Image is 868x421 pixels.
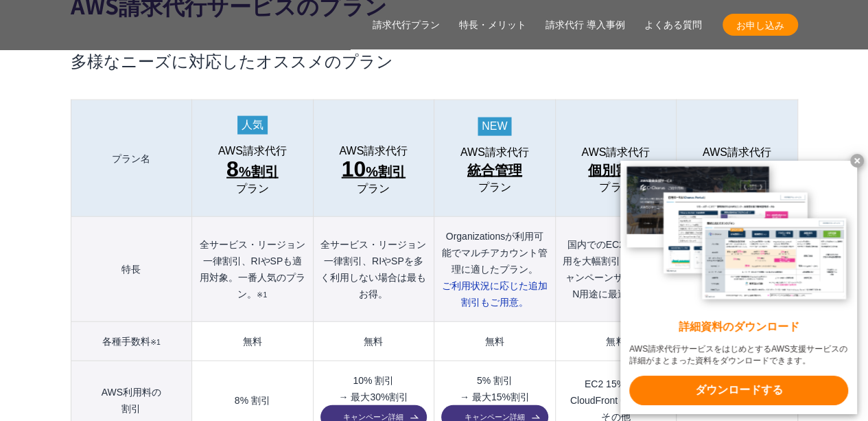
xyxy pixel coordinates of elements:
span: プラン [599,181,632,194]
th: Organizationsが利用可能でマルチアカウント管理に適したプラン。 [434,217,555,322]
span: 10 [342,157,366,181]
td: 無料 [434,322,555,361]
x-t: ダウンロードする [629,376,848,405]
span: お申し込み [723,18,798,32]
a: 詳細資料のダウンロード AWS請求代行サービスをはじめとするAWS支援サービスの詳細がまとまった資料をダウンロードできます。 ダウンロードする [620,161,857,414]
span: AWS請求代行 [703,146,771,159]
span: AWS請求代行 [339,145,408,157]
span: AWS請求代行 [581,146,650,159]
span: 統合管理 [467,159,522,181]
span: ご利用状況に応じた [442,280,548,308]
x-t: 詳細資料のダウンロード [629,319,848,335]
td: 無料 [313,322,434,361]
a: お申し込み [723,14,798,36]
a: 請求代行 導入事例 [546,18,625,32]
th: プラン名 [71,100,192,217]
span: %割引 [226,158,279,183]
span: AWS請求代行 [460,146,529,159]
span: %割引 [342,158,406,183]
th: 全サービス・リージョン一律割引、RIやSPを多く利用しない場合は最もお得。 [313,217,434,322]
a: よくある質問 [644,18,702,32]
th: 全サービス・リージョン一律割引、RIやSPも適用対象。一番人気のプラン。 [192,217,313,322]
span: プラン [478,181,511,194]
span: プラン [357,183,390,195]
span: 個別割引 [588,159,643,181]
a: AWS請求代行 10%割引プラン [320,145,427,195]
small: ※1 [150,338,161,346]
span: AWS請求代行 [218,145,287,157]
span: プラン [236,183,269,195]
th: 各種手数料 [71,322,192,361]
th: 特長 [71,217,192,322]
h3: 多様なニーズに対応したオススメのプラン [71,49,798,72]
span: 8 [226,157,239,181]
x-t: AWS請求代行サービスをはじめとするAWS支援サービスの詳細がまとまった資料をダウンロードできます。 [629,343,848,367]
a: AWS請求代行 個別割引プラン [563,146,669,194]
td: 無料 [192,322,313,361]
td: 無料 [555,322,676,361]
span: 定額チケット [696,159,778,181]
a: AWS請求代行 8%割引 プラン [199,145,305,195]
small: ※1 [257,291,267,299]
th: 国内でのEC2、CDN利用を大幅割引。Webやキャンペーンサイト、CDN用途に最適。 [555,217,676,322]
a: AWS請求代行 統合管理プラン [441,146,548,194]
a: 請求代行プラン [373,18,440,32]
a: AWS請求代行 定額チケットプラン [683,146,790,194]
a: 特長・メリット [459,18,526,32]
